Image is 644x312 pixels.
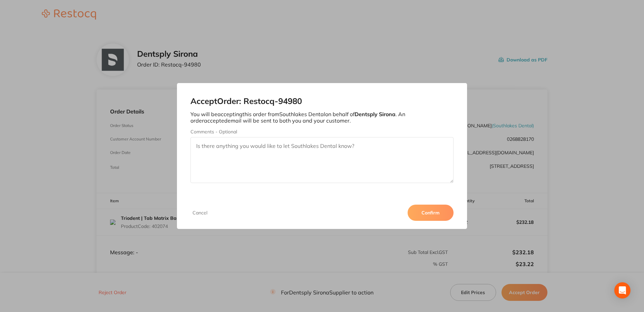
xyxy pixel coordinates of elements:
[190,129,453,134] label: Comments - Optional
[355,111,395,118] b: Dentsply Sirona
[190,111,453,124] p: You will be accepting this order from Southlakes Dental on behalf of . An order accepted email wi...
[190,210,209,216] button: Cancel
[614,282,630,298] div: Open Intercom Messenger
[190,97,453,106] h2: Accept Order: Restocq- 94980
[408,205,454,221] button: Confirm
